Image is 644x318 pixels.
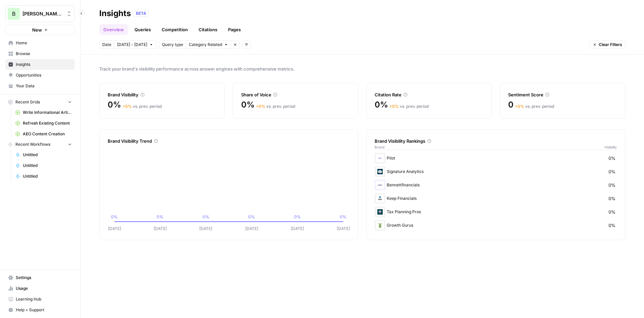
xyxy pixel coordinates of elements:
button: Category Related [186,40,231,49]
span: Home [16,40,72,46]
tspan: 0% [111,214,118,219]
span: Visibility [604,144,617,150]
span: 0% [608,195,615,202]
div: Brand Visibility [108,91,216,98]
a: Untitled [12,149,75,160]
button: Recent Workflows [5,139,75,149]
img: 6afmd12b2afwbbp9m9vrg65ncgct [376,168,384,176]
img: vqzwavkrg9ywhnt1f5bp2h0m2m65 [376,181,384,189]
a: Overview [99,24,128,35]
span: B [12,10,15,18]
span: + 0 % [515,104,524,109]
a: Usage [5,283,75,294]
span: 0% [608,222,615,229]
span: + 0 % [122,104,132,109]
div: Brand Visibility Rankings [375,138,617,144]
div: Tax Planning Pros [375,207,617,217]
span: 0% [108,99,121,110]
div: BETA [133,10,149,17]
a: Untitled [12,171,75,182]
a: Write Informational Article (1) [12,107,75,118]
span: Query type [162,42,183,48]
button: New [5,25,75,35]
span: Untitled [23,173,72,179]
a: Citations [195,24,221,35]
span: 0 [508,99,514,110]
div: Insights [99,8,131,19]
span: Learning Hub [16,296,72,302]
span: Refresh Existing Content [23,120,72,126]
a: Insights [5,59,75,70]
span: Brand [375,144,384,150]
a: Untitled [12,160,75,171]
div: Share of Voice [241,91,350,98]
span: Clear Filters [599,42,622,48]
tspan: 0% [294,214,301,219]
span: Recent Workflows [15,141,50,147]
tspan: 0% [157,214,163,219]
div: vs. prev. period [256,103,295,109]
span: Usage [16,285,72,291]
tspan: [DATE] [245,226,258,231]
button: [DATE] - [DATE] [114,40,156,49]
button: Help + Support [5,305,75,315]
a: AEO Content Creation [12,129,75,139]
div: Keep Financials [375,193,617,204]
span: 0% [375,99,388,110]
span: + 0 % [389,104,399,109]
button: Workspace: Bennett Financials [5,5,75,22]
a: Home [5,38,75,48]
div: Sentiment Score [508,91,617,98]
div: Brand Visibility Trend [108,138,350,144]
tspan: [DATE] [199,226,212,231]
span: Settings [16,275,72,281]
span: [DATE] - [DATE] [117,42,147,48]
tspan: [DATE] [337,226,350,231]
tspan: [DATE] [154,226,167,231]
span: Untitled [23,152,72,158]
a: Refresh Existing Content [12,118,75,129]
img: gzakf32v0cf42zgh05s6c30z557b [376,154,384,162]
span: 0% [241,99,255,110]
span: Write Informational Article (1) [23,109,72,116]
span: Recent Grids [15,99,40,105]
span: [PERSON_NAME] Financials [22,10,63,17]
span: Insights [16,61,72,67]
img: 70yz1ipe7pi347xbb4k98oqotd3p [376,208,384,216]
span: 0% [608,168,615,175]
span: Browse [16,51,72,57]
div: vs. prev. period [122,103,162,109]
a: Browse [5,48,75,59]
tspan: 0% [248,214,255,219]
img: g222nloxeooqri9m0jfxcyiqs737 [376,221,384,229]
tspan: 0% [203,214,209,219]
span: 0% [608,155,615,162]
a: Settings [5,272,75,283]
tspan: 0% [340,214,346,219]
span: Untitled [23,163,72,169]
span: 0% [608,209,615,215]
span: AEO Content Creation [23,131,72,137]
a: Your Data [5,81,75,91]
span: Help + Support [16,307,72,313]
div: Citation Rate [375,91,483,98]
span: Track your brand's visibility performance across answer engines with comprehensive metrics. [99,65,625,72]
button: Recent Grids [5,97,75,107]
div: Signature Analytics [375,166,617,177]
a: Opportunities [5,70,75,81]
span: + 0 % [256,104,265,109]
span: Your Data [16,83,72,89]
span: Date [102,42,111,48]
div: Pilot [375,153,617,164]
span: New [32,27,42,33]
span: Opportunities [16,72,72,78]
div: Bennettfinancials [375,180,617,190]
a: Pages [224,24,245,35]
a: Learning Hub [5,294,75,305]
div: vs. prev. period [515,103,554,109]
a: Competition [158,24,192,35]
tspan: [DATE] [108,226,121,231]
span: Category Related [189,42,222,48]
button: Clear Filters [590,40,625,49]
span: 0% [608,182,615,188]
